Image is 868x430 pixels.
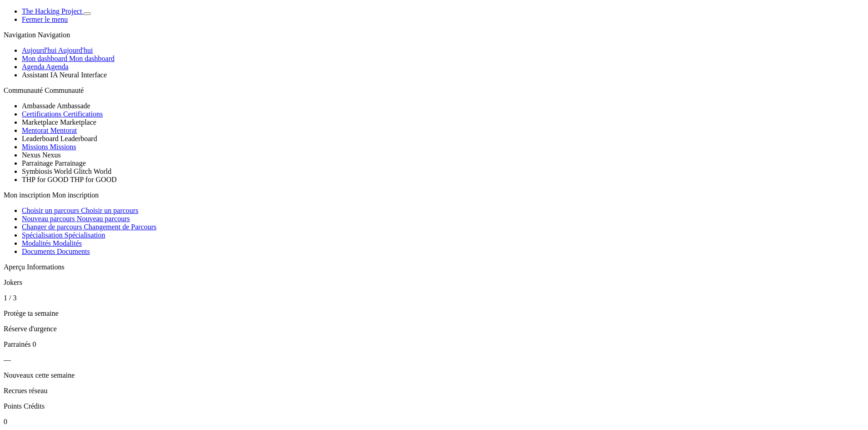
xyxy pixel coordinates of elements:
a: Mon dashboard Mon dashboard [22,55,115,62]
span: Aujourd'hui [58,46,93,54]
span: Modalités [53,239,82,247]
span: Navigation [38,31,70,39]
span: Aperçu [4,263,25,271]
span: Mon inscription [52,191,99,199]
a: Fermer le menu [22,15,68,23]
span: Parrainage [22,159,53,167]
a: Certifications Certifications [22,110,103,118]
span: Leaderboard Leaderboard [22,135,97,142]
a: Changer de parcours Changement de Parcours [22,223,156,231]
span: translation missing: fr.dashboard.community.tabs.leaderboard [22,135,59,142]
span: Jokers [4,278,22,286]
span: Nexus [42,151,61,159]
span: Symbiosis World [22,167,72,175]
span: Communauté [4,86,43,94]
a: Modalités Modalités [22,239,82,247]
a: Nouveau parcours Nouveau parcours [22,215,130,223]
span: Documents [57,248,90,255]
span: THP for GOOD THP for GOOD [22,176,117,183]
span: Nexus [22,151,40,159]
a: Mentorat Mentorat [22,126,77,134]
a: Documents Documents [22,248,90,255]
a: Missions Missions [22,143,76,151]
a: Aujourd'hui Aujourd'hui [22,46,93,54]
span: Nouveau parcours [77,215,130,223]
span: Changement de Parcours [84,223,156,231]
span: Parrainés [4,340,31,348]
a: The Hacking Project [22,7,84,15]
span: Ambassade [57,102,90,110]
span: Documents [22,248,55,255]
span: The Hacking Project [22,7,82,15]
span: Spécialisation [22,231,63,239]
span: Spécialisation [65,231,105,239]
span: Mentorat [22,126,49,134]
span: THP for GOOD [70,176,117,183]
button: Basculer de thème [84,12,91,15]
p: 0 [4,418,864,426]
span: 0 [33,340,36,348]
span: Marketplace Marketplace [22,118,96,126]
span: Assistant IA Neural Interface [22,71,107,79]
span: Nouveau parcours [22,215,75,223]
p: Réserve d'urgence [4,325,864,333]
span: Mon dashboard [22,55,67,62]
span: Certifications [63,110,103,118]
span: translation missing: fr.dashboard.community.tabs.leaderboard [60,135,97,142]
span: Certifications [22,110,61,118]
span: Aujourd'hui [22,46,57,54]
span: Nexus Nexus [22,151,61,159]
span: Glitch World [74,167,111,175]
p: 1 / 3 [4,294,864,302]
a: Spécialisation Spécialisation [22,231,105,239]
p: Nouveaux cette semaine [4,371,864,379]
span: Agenda [46,63,69,71]
span: THP for GOOD [22,176,69,183]
span: Symbiosis World Glitch World [22,167,111,175]
span: Marketplace [22,118,58,126]
span: Navigation [4,31,36,39]
span: Parrainage [55,159,85,167]
span: Informations [27,263,65,271]
p: Protège ta semaine [4,309,864,318]
span: Ambassade [22,102,55,110]
span: Mon inscription [4,191,50,199]
a: Choisir un parcours Choisir un parcours [22,207,138,214]
p: Recrues réseau [4,387,864,395]
span: Mon dashboard [69,55,115,62]
span: Missions [22,143,48,151]
span: Choisir un parcours [22,207,79,214]
span: Changer de parcours [22,223,82,231]
span: Assistant IA [22,71,58,79]
span: Points [4,402,22,410]
span: Crédits [24,402,45,410]
span: Communauté [45,86,84,94]
span: Choisir un parcours [81,207,138,214]
a: Agenda Agenda [22,63,69,71]
p: — [4,356,864,364]
span: Parrainage Parrainage [22,159,86,167]
span: Agenda [22,63,45,71]
span: Ambassade Ambassade [22,102,90,110]
span: Marketplace [60,118,96,126]
span: Modalités [22,239,51,247]
span: Missions [50,143,76,151]
span: Mentorat [50,126,77,134]
span: Neural Interface [60,71,107,79]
